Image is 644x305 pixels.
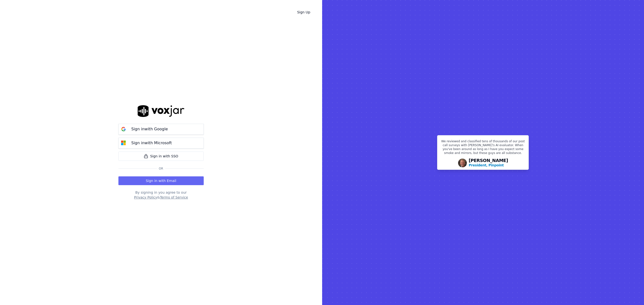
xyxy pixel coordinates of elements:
button: Terms of Service [160,195,188,200]
img: google Sign in button [119,124,128,134]
button: Sign in with Email [118,176,204,185]
img: logo [138,105,184,117]
a: Sign Up [293,8,314,17]
button: Sign inwith Microsoft [118,138,204,149]
span: Or [157,167,165,171]
p: Sign in with Microsoft [131,140,172,146]
img: microsoft Sign in button [119,138,128,148]
div: By signing in you agree to our & [118,190,204,200]
a: Sign in with SSO [118,152,204,161]
button: Sign inwith Google [118,124,204,135]
p: President, Pinpoint [469,163,504,168]
img: Avatar [458,159,467,167]
p: We reviewed and classified tens of thousands of our post call surveys with [PERSON_NAME]'s AI eva... [440,139,526,157]
button: Privacy Policy [134,195,157,200]
div: [PERSON_NAME] [469,158,508,168]
p: Sign in with Google [131,126,168,132]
